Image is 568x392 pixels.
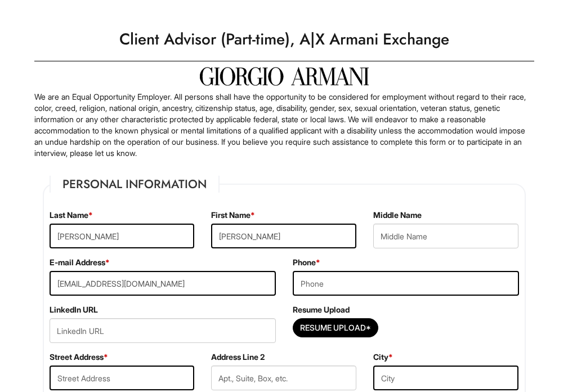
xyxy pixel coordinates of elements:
[50,210,93,221] label: Last Name
[200,67,369,86] img: Giorgio Armani
[293,304,350,315] label: Resume Upload
[293,318,378,337] button: Resume Upload*Resume Upload*
[34,91,534,159] p: We are an Equal Opportunity Employer. All persons shall have the opportunity to be considered for...
[211,210,255,221] label: First Name
[373,351,393,363] label: City
[50,304,98,315] label: LinkedIn URL
[373,224,518,248] input: Middle Name
[50,224,195,248] input: Last Name
[293,271,519,296] input: Phone
[211,224,356,248] input: First Name
[50,318,276,343] input: LinkedIn URL
[373,366,518,390] input: City
[50,351,108,363] label: Street Address
[211,366,356,390] input: Apt., Suite, Box, etc.
[373,210,422,221] label: Middle Name
[50,271,276,296] input: E-mail Address
[29,24,540,55] h1: Client Advisor (Part-time), A|X Armani Exchange
[211,351,265,363] label: Address Line 2
[293,257,320,268] label: Phone
[50,366,195,390] input: Street Address
[50,257,110,268] label: E-mail Address
[50,176,220,193] legend: Personal Information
